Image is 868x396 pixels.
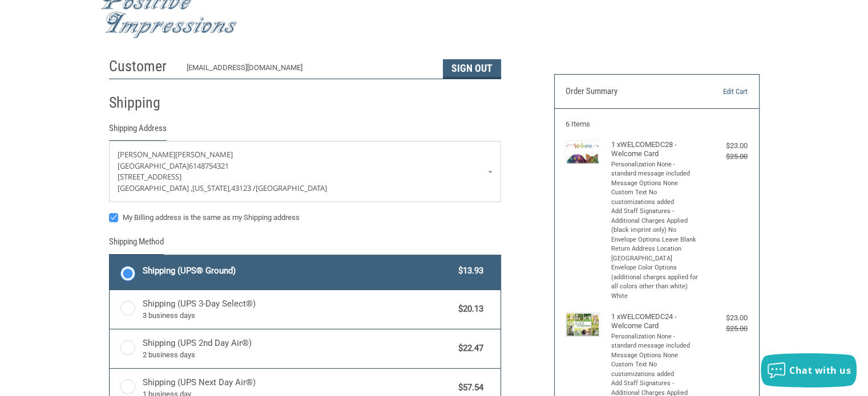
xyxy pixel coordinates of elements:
[118,149,175,160] span: [PERSON_NAME]
[118,183,192,193] span: [GEOGRAPHIC_DATA] ,
[189,161,229,171] span: 6148754321
[143,264,453,277] span: Shipping (UPS® Ground)
[453,381,484,394] span: $57.54
[109,122,167,141] legend: Shipping Address
[611,263,700,301] li: Envelope Color Options (additional charges applied for all colors other than white) White
[175,149,233,160] span: [PERSON_NAME]
[761,353,857,387] button: Chat with us
[702,151,748,162] div: $25.00
[453,342,484,355] span: $22.47
[611,188,700,207] li: Custom Text No customizations added
[187,62,431,79] div: [EMAIL_ADDRESS][DOMAIN_NAME]
[143,310,453,321] span: 3 business days
[109,57,176,76] h2: Customer
[611,235,700,245] li: Envelope Options Leave Blank
[611,140,700,159] h4: 1 x WELCOMEDC28 - Welcome Card
[611,207,700,235] li: Add Staff Signatures - Additional Charges Applied (black imprint only) No
[689,86,748,97] a: Edit Cart
[118,172,181,182] span: [STREET_ADDRESS]
[143,297,453,321] span: Shipping (UPS 3-Day Select®)
[611,360,700,379] li: Custom Text No customizations added
[611,179,700,189] li: Message Options None
[109,235,164,254] legend: Shipping Method
[611,332,700,351] li: Personalization None - standard message included
[611,312,700,331] h4: 1 x WELCOMEDC24 - Welcome Card
[611,160,700,179] li: Personalization None - standard message included
[109,93,176,112] h2: Shipping
[443,59,501,79] button: Sign Out
[143,337,453,361] span: Shipping (UPS 2nd Day Air®)
[118,161,189,171] span: [GEOGRAPHIC_DATA]
[143,349,453,361] span: 2 business days
[702,312,748,324] div: $23.00
[192,183,231,193] span: [US_STATE],
[702,323,748,334] div: $25.00
[702,140,748,152] div: $23.00
[453,303,484,316] span: $20.13
[110,141,500,202] a: Enter or select a different address
[231,183,256,193] span: 43123 /
[789,364,851,377] span: Chat with us
[453,264,484,277] span: $13.93
[611,351,700,361] li: Message Options None
[256,183,327,193] span: [GEOGRAPHIC_DATA]
[611,244,700,263] li: Return Address Location [GEOGRAPHIC_DATA]
[566,86,689,97] h3: Order Summary
[566,120,748,129] h3: 6 Items
[109,213,501,222] label: My Billing address is the same as my Shipping address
